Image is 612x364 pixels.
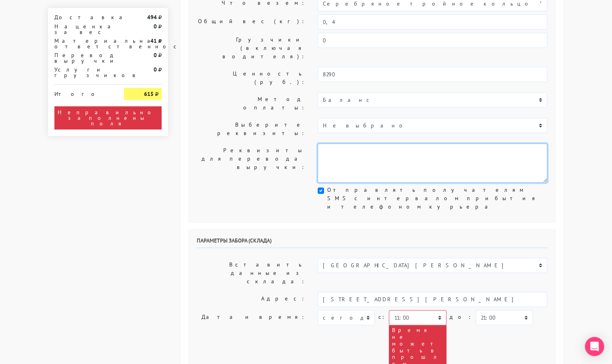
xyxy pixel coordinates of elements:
div: Материальная ответственность [48,38,118,49]
label: Метод оплаты: [191,92,312,115]
div: Наценка за вес [48,24,118,35]
strong: 615 [144,90,154,97]
label: Ценность (руб.): [191,67,312,89]
strong: 0 [154,23,157,30]
label: Отправлять получателям SMS с интервалом прибытия и телефоном курьера [327,186,547,211]
h6: Параметры забора (склада) [197,237,547,248]
div: Услуги грузчиков [48,67,118,78]
div: Open Intercom Messenger [585,337,604,356]
strong: 0 [154,66,157,73]
strong: 494 [147,14,157,21]
label: Грузчики (включая водителя): [191,33,312,64]
div: Итого [54,88,112,97]
label: Вставить данные из склада: [191,258,312,288]
strong: 0 [154,52,157,59]
div: Перевод выручки [48,52,118,64]
label: Адрес: [191,292,312,307]
label: до: [450,310,472,324]
label: Общий вес (кг): [191,14,312,30]
label: Реквизиты для перевода выручки: [191,143,312,183]
div: Доставка [48,14,118,20]
label: c: [378,310,386,324]
strong: 41 [150,37,157,44]
label: Выберите реквизиты: [191,118,312,140]
div: Неправильно заполнены поля [54,106,162,129]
